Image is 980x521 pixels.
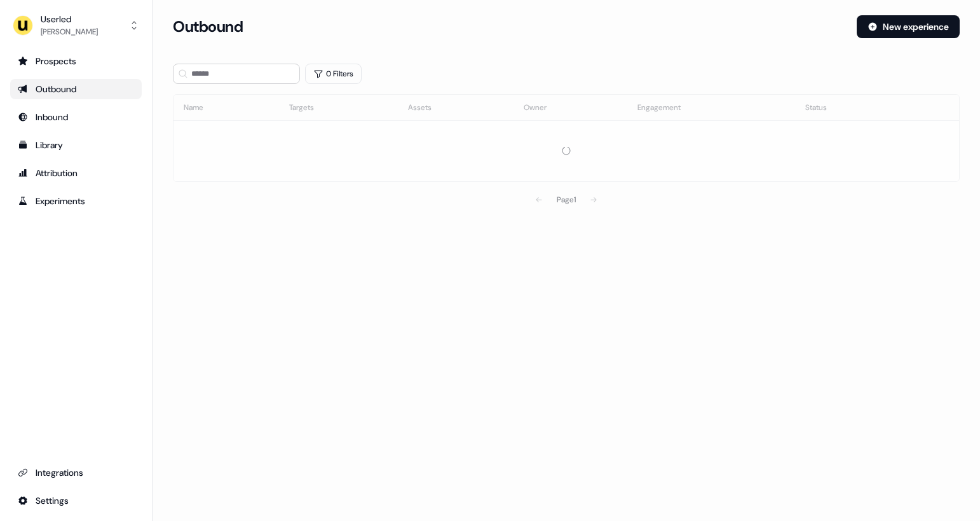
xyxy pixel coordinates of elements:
div: Prospects [18,55,134,67]
a: Go to attribution [10,163,142,183]
button: 0 Filters [305,64,362,84]
div: Inbound [18,111,134,123]
button: New experience [857,15,960,38]
div: Integrations [18,466,134,479]
div: Userled [41,13,98,25]
div: Experiments [18,195,134,207]
div: Outbound [18,83,134,95]
a: Go to integrations [10,462,142,483]
h3: Outbound [173,17,243,36]
button: Userled[PERSON_NAME] [10,10,142,41]
a: Go to prospects [10,51,142,71]
div: Library [18,139,134,151]
div: [PERSON_NAME] [41,25,98,38]
div: Attribution [18,167,134,179]
div: Settings [18,494,134,507]
a: Go to experiments [10,191,142,211]
a: Go to Inbound [10,107,142,127]
a: Go to outbound experience [10,79,142,99]
a: Go to integrations [10,490,142,511]
a: Go to templates [10,135,142,155]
